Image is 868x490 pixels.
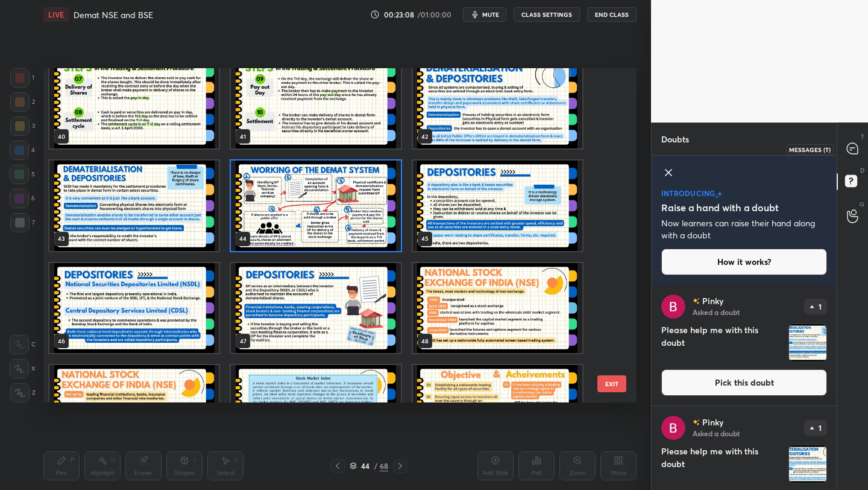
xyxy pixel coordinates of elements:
div: X [10,359,36,378]
p: G [860,200,864,209]
p: introducing [661,189,715,197]
div: 1 [10,68,34,87]
h4: Please help me with this doubt [661,445,784,483]
img: no-rating-badge.077c3623.svg [693,297,700,304]
img: 1759749718KAP0BZ.pdf [231,263,400,354]
div: 44 [359,462,371,469]
img: 1759749718KAP0BZ.pdf [231,59,400,149]
img: 115ca12229214289b7982c18c73b8d06.58488724_3 [661,294,685,319]
div: grid [652,285,837,490]
span: mute [482,10,499,19]
img: 1759749718KAP0BZ.pdf [231,161,400,251]
img: 1759749718KAP0BZ.pdf [413,59,582,149]
button: CLASS SETTINGS [514,7,580,22]
div: 5 [10,165,35,184]
img: 1759749718KAP0BZ.pdf [49,365,219,456]
p: Now learners can raise their hand along with a doubt [661,217,827,241]
p: D [860,166,864,175]
div: / [374,462,377,469]
div: Z [10,383,36,402]
p: Asked a doubt [693,307,740,317]
img: 1759749836CESNII.jpeg [789,445,826,483]
img: no-rating-badge.077c3623.svg [693,419,700,425]
div: C [10,335,36,354]
div: 4 [10,141,35,160]
img: 1759749718KAP0BZ.pdf [49,59,219,149]
img: 1759749718KAP0BZ.pdf [49,263,219,354]
h5: Raise a hand with a doubt [661,200,779,215]
button: How it works? [661,249,827,275]
img: 115ca12229214289b7982c18c73b8d06.58488724_3 [661,416,685,440]
div: 7 [10,213,35,232]
h4: Please help me with this doubt [661,323,784,362]
img: 1759749718KAP0BZ.pdf [49,161,219,251]
p: Asked a doubt [693,428,740,438]
div: 3 [10,116,35,136]
div: 2 [10,92,35,112]
img: 1759749718KAP0BZ.pdf [231,365,400,456]
img: 1759750088FZROZ9.jpeg [789,324,826,361]
p: 1 [819,303,822,310]
div: grid [43,68,615,402]
img: large-star.026637fe.svg [717,191,722,197]
p: Pinky [702,418,723,427]
h4: Demat NSE and BSE [74,9,153,21]
p: 1 [819,424,822,431]
div: Messages (T) [786,144,834,155]
p: Pinky [702,296,723,306]
button: End Class [587,7,637,22]
button: mute [463,7,506,22]
img: 1759749718KAP0BZ.pdf [413,365,582,456]
p: Doubts [652,123,699,155]
button: Pick this doubt [661,369,827,396]
img: small-star.76a44327.svg [715,195,719,199]
button: EXIT [597,375,626,392]
img: 1759749718KAP0BZ.pdf [413,161,582,251]
div: LIVE [43,7,69,22]
div: 6 [10,189,35,208]
div: 68 [380,460,388,471]
p: T [861,132,864,141]
img: 1759749718KAP0BZ.pdf [413,263,582,354]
